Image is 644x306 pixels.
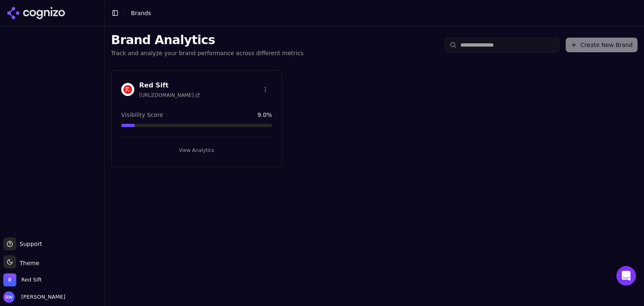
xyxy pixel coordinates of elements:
span: Visibility Score [121,111,163,119]
button: View Analytics [121,144,272,157]
h3: Red Sift [139,80,200,90]
h1: Brand Analytics [111,33,304,47]
button: Open organization switcher [3,273,42,286]
span: Theme [16,260,39,266]
span: [PERSON_NAME] [18,293,65,301]
span: Support [16,240,42,248]
img: Rebecca Warren [3,291,15,303]
span: [URL][DOMAIN_NAME] [139,92,200,98]
p: Track and analyze your brand performance across different metrics [111,49,304,57]
button: Open user button [3,291,65,303]
nav: breadcrumb [131,9,621,17]
img: Red Sift [121,83,134,96]
span: Brands [131,10,151,16]
span: 9.0 % [258,111,272,119]
img: Red Sift [3,273,16,286]
div: Open Intercom Messenger [616,266,636,286]
span: Red Sift [21,276,42,284]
